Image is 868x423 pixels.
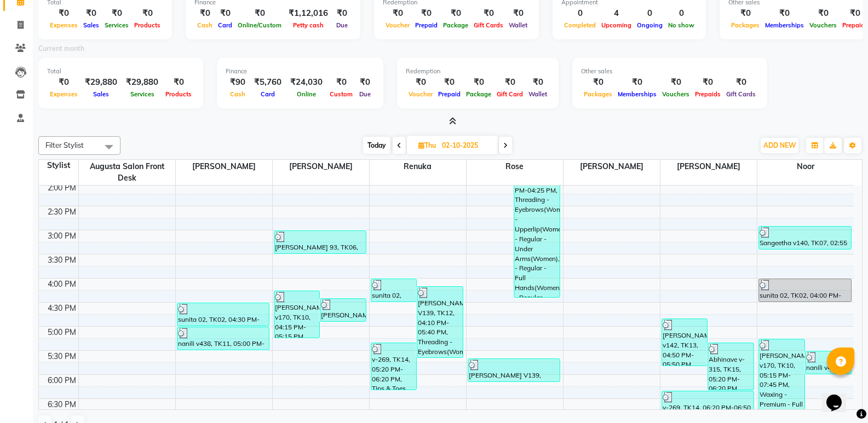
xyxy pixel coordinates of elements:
[728,7,762,20] div: ₹0
[662,319,708,366] div: [PERSON_NAME] v142, TK13, 04:50 PM-05:50 PM, Haircuts - Haircut - [DEMOGRAPHIC_DATA](Men),Haircut...
[759,279,851,302] div: sunita 02, TK02, 04:00 PM-04:30 PM, Tips & Toes Pedicure - Basic Pedi(Women)
[235,21,284,29] span: Online/Custom
[47,90,81,98] span: Expenses
[514,154,560,297] div: dashni v-121, TK08, 01:25 PM-04:25 PM, Threading - Eyebrows(Women),Threading - Upperlip(Women),Wa...
[759,227,851,249] div: Sangeetha v140, TK07, 02:55 PM-03:25 PM, Hairwash - Regular - Upto Midback(Women)
[762,7,807,20] div: ₹0
[417,287,463,357] div: [PERSON_NAME] V139, TK12, 04:10 PM-05:40 PM, Threading - Eyebrows(Women),Tips & Toes Pedicure - S...
[762,21,807,29] span: Memberships
[615,76,659,89] div: ₹0
[807,21,840,29] span: Vouchers
[467,160,563,173] span: Rose
[226,67,375,76] div: Finance
[806,351,851,374] div: nanili v438, TK11, 05:30 PM-06:00 PM, Threading - Eyebrows(Women)
[561,21,599,29] span: Completed
[38,44,84,54] label: Current month
[284,7,332,20] div: ₹1,12,016
[615,90,659,98] span: Memberships
[47,76,81,89] div: ₹0
[102,21,131,29] span: Services
[468,359,560,381] div: [PERSON_NAME] V139, TK12, 05:40 PM-06:10 PM, Hands & Feet Pedicure - Spa Pedi(Men)
[371,343,417,390] div: v-269, TK14, 05:20 PM-06:20 PM, Tips & Toes Pedicure - Pedicalm Footsie Spa(Women),Manicure - Exp...
[327,76,355,89] div: ₹0
[412,7,440,20] div: ₹0
[363,137,390,154] span: Today
[757,160,854,173] span: Noor
[807,7,840,20] div: ₹0
[47,7,81,20] div: ₹0
[581,76,615,89] div: ₹0
[659,90,692,98] span: Vouchers
[435,76,463,89] div: ₹0
[294,90,319,98] span: Online
[320,299,366,321] div: [PERSON_NAME] v167, TK09, 04:25 PM-04:55 PM, Blowdry Flat Iron - Straight - Upto Shoulder(Women)
[45,327,78,338] div: 5:00 PM
[131,7,163,20] div: ₹0
[274,231,366,253] div: [PERSON_NAME] 93, TK06, 03:00 PM-03:30 PM, Olaplex 4 in 1 Express Treatment - Upto Shoulder(Women)
[250,76,286,89] div: ₹5,760
[226,76,250,89] div: ₹90
[471,21,506,29] span: Gift Cards
[723,90,758,98] span: Gift Cards
[163,90,194,98] span: Products
[235,7,284,20] div: ₹0
[274,291,320,338] div: [PERSON_NAME] v170, TK10, 04:15 PM-05:15 PM, Olaplex 4 in 1 Express Treatment - Head Massage - (C...
[45,351,78,362] div: 5:30 PM
[581,90,615,98] span: Packages
[334,21,350,29] span: Due
[81,21,102,29] span: Sales
[463,76,494,89] div: ₹0
[47,67,194,76] div: Total
[494,76,526,89] div: ₹0
[662,391,754,414] div: v-269, TK14, 06:20 PM-06:50 PM, Haircuts - Haircut - [DEMOGRAPHIC_DATA](Men)
[634,21,665,29] span: Ongoing
[406,90,435,98] span: Voucher
[564,160,660,173] span: [PERSON_NAME]
[194,21,215,29] span: Cash
[355,76,375,89] div: ₹0
[45,303,78,314] div: 4:30 PM
[273,160,369,173] span: [PERSON_NAME]
[215,21,235,29] span: Card
[723,76,758,89] div: ₹0
[81,76,122,89] div: ₹29,880
[163,76,194,89] div: ₹0
[177,303,269,326] div: sunita 02, TK02, 04:30 PM-05:00 PM, Blowdry Flat Iron - Straight - Upto Shoulder(Women)
[506,21,530,29] span: Wallet
[439,137,493,154] input: 2025-10-02
[122,76,163,89] div: ₹29,880
[45,254,78,266] div: 3:30 PM
[659,76,692,89] div: ₹0
[45,279,78,290] div: 4:00 PM
[79,160,175,185] span: Augusta Salon Front Desk
[471,7,506,20] div: ₹0
[286,76,327,89] div: ₹24,030
[45,206,78,218] div: 2:30 PM
[45,182,78,194] div: 2:00 PM
[47,21,81,29] span: Expenses
[102,7,131,20] div: ₹0
[45,230,78,242] div: 3:00 PM
[90,90,112,98] span: Sales
[634,7,665,20] div: 0
[665,21,697,29] span: No show
[660,160,757,173] span: [PERSON_NAME]
[416,141,439,149] span: Thu
[357,90,373,98] span: Due
[581,67,758,76] div: Other sales
[176,160,272,173] span: [PERSON_NAME]
[406,67,550,76] div: Redemption
[81,7,102,20] div: ₹0
[39,160,78,171] div: Stylist
[435,90,463,98] span: Prepaid
[371,279,417,302] div: sunita 02, TK02, 04:00 PM-04:30 PM, Tips & Toes Pedicure - Pedicalm Glyco Foot Facial(Women)
[327,90,355,98] span: Custom
[227,90,248,98] span: Cash
[128,90,157,98] span: Services
[561,7,599,20] div: 0
[383,21,412,29] span: Voucher
[494,90,526,98] span: Gift Card
[45,399,78,410] div: 6:30 PM
[412,21,440,29] span: Prepaid
[506,7,530,20] div: ₹0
